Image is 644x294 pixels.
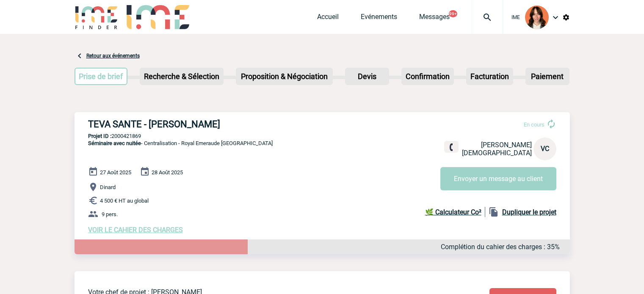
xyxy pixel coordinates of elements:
[541,145,549,153] span: VC
[141,69,223,84] p: Recherche & Sélection
[440,167,556,190] button: Envoyer un message au client
[425,208,481,216] b: 🌿 Calculateur Co²
[346,69,388,84] p: Devis
[419,13,450,25] a: Messages
[88,133,111,139] b: Projet ID :
[317,13,339,25] a: Accueil
[524,121,544,128] span: En cours
[425,207,485,217] a: 🌿 Calculateur Co²
[525,5,549,29] img: 94396-2.png
[88,140,273,146] span: - Centralisation - Royal Emeraude [GEOGRAPHIC_DATA]
[100,169,131,176] span: 27 Août 2025
[361,13,397,25] a: Evénements
[88,119,342,129] h3: TEVA SANTE - [PERSON_NAME]
[102,211,118,217] span: 9 pers.
[462,149,532,157] span: [DEMOGRAPHIC_DATA]
[152,169,183,176] span: 28 Août 2025
[467,69,512,84] p: Facturation
[100,184,116,190] span: Dinard
[448,143,455,151] img: fixe.png
[489,207,499,217] img: file_copy-black-24dp.png
[481,141,532,149] span: [PERSON_NAME]
[88,226,183,234] a: VOIR LE CAHIER DES CHARGES
[75,5,119,29] img: IME-Finder
[526,69,569,84] p: Paiement
[511,14,520,20] span: IME
[75,133,570,139] p: 2000421869
[502,208,556,216] b: Dupliquer le projet
[100,198,149,204] span: 4 500 € HT au global
[75,69,127,84] p: Prise de brief
[86,53,140,59] a: Retour aux événements
[88,140,141,146] span: Séminaire avec nuitée
[449,10,457,17] button: 99+
[402,69,453,84] p: Confirmation
[237,69,332,84] p: Proposition & Négociation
